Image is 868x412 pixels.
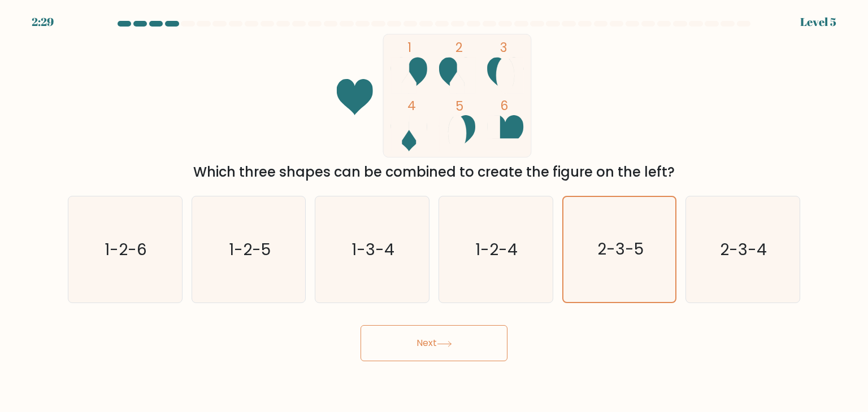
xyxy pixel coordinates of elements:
button: Next [361,325,507,361]
tspan: 2 [455,38,463,56]
tspan: 6 [500,97,508,115]
div: Level 5 [800,14,836,30]
text: 2-3-5 [597,239,644,261]
text: 2-3-4 [721,238,767,261]
tspan: 4 [407,97,416,115]
div: Which three shapes can be combined to create the figure on the left? [75,162,793,182]
tspan: 5 [455,97,463,115]
tspan: 3 [500,38,507,56]
text: 1-2-6 [105,238,147,261]
tspan: 1 [407,38,411,56]
div: 2:29 [32,14,54,30]
text: 1-2-5 [229,238,271,261]
text: 1-3-4 [352,238,395,261]
text: 1-2-4 [476,238,518,261]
